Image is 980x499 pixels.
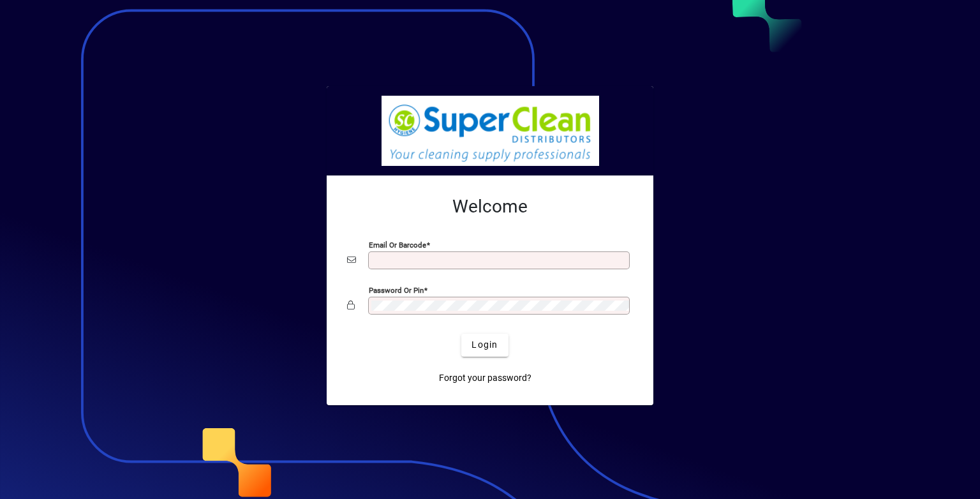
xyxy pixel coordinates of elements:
[461,334,508,357] button: Login
[347,196,633,218] h2: Welcome
[471,338,498,352] span: Login
[434,367,537,390] a: Forgot your password?
[369,240,426,249] mat-label: Email or Barcode
[439,371,531,385] span: Forgot your password?
[369,285,424,294] mat-label: Password or Pin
